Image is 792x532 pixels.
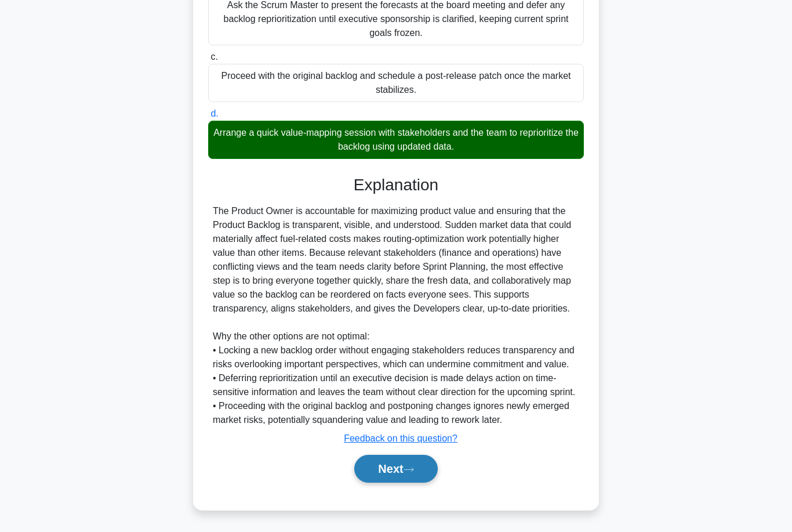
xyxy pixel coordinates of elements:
[354,455,437,483] button: Next
[208,121,584,159] div: Arrange a quick value-mapping session with stakeholders and the team to reprioritize the backlog ...
[210,108,218,118] span: d.
[344,433,457,443] a: Feedback on this question?
[208,64,584,102] div: Proceed with the original backlog and schedule a post-release patch once the market stabilizes.
[215,175,577,195] h3: Explanation
[210,52,217,61] span: c.
[213,204,579,427] div: The Product Owner is accountable for maximizing product value and ensuring that the Product Backl...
